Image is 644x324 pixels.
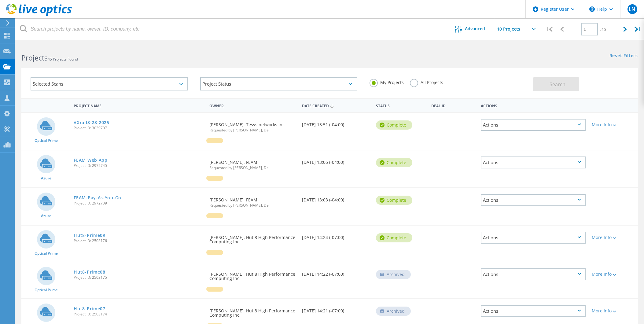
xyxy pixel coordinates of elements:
span: Project ID: 2503174 [74,312,203,316]
div: Complete [376,196,412,205]
div: More Info [592,309,635,313]
button: Search [533,77,579,91]
span: Search [550,81,565,88]
div: Actions [481,305,586,317]
div: Archived [376,307,411,316]
div: [DATE] 13:51 (-04:00) [299,113,373,133]
span: Project ID: 2972739 [74,201,203,205]
input: Search projects by name, owner, ID, company, etc [15,18,446,40]
a: Reset Filters [609,53,638,59]
div: [DATE] 14:22 (-07:00) [299,262,373,282]
span: Optical Prime [35,288,58,292]
label: My Projects [370,79,404,85]
div: Complete [376,233,412,242]
div: Deal Id [428,100,477,111]
svg: \n [589,6,595,12]
span: Requested by [PERSON_NAME], Dell [209,128,296,132]
a: FEAM Web App [74,158,107,162]
div: Owner [206,100,299,111]
div: More Info [592,272,635,276]
span: 45 Projects Found [48,57,78,62]
span: Azure [41,176,51,180]
div: Actions [481,119,586,131]
div: | [631,18,644,40]
div: [PERSON_NAME], FEAM [206,188,299,213]
div: Date Created [299,100,373,111]
div: Project Name [71,100,206,111]
div: [PERSON_NAME], Tesys networks inc [206,113,299,138]
div: [DATE] 14:21 (-07:00) [299,299,373,319]
span: Requested by [PERSON_NAME], Dell [209,166,296,170]
div: More Info [592,235,635,240]
div: [PERSON_NAME], Hut 8 High Performance Computing Inc. [206,262,299,287]
span: Advanced [465,27,485,31]
span: Azure [41,214,51,218]
a: VXrail8-28-2025 [74,120,109,125]
a: FEAM-Pay-As-You-Go [74,196,121,200]
div: [DATE] 13:05 (-04:00) [299,150,373,171]
a: Live Optics Dashboard [6,13,72,17]
div: Actions [478,100,589,111]
div: Actions [481,232,586,244]
div: [PERSON_NAME], Hut 8 High Performance Computing Inc. [206,226,299,250]
a: Hut8-Prime07 [74,307,105,311]
span: Project ID: 2503175 [74,276,203,279]
b: Projects [21,53,48,63]
div: [DATE] 14:24 (-07:00) [299,226,373,246]
div: | [543,18,556,40]
span: Optical Prime [35,139,58,142]
span: Optical Prime [35,252,58,255]
div: Project Status [200,77,358,90]
div: Complete [376,120,412,130]
span: Project ID: 2972745 [74,164,203,168]
span: Project ID: 3039707 [74,126,203,130]
div: [PERSON_NAME], Hut 8 High Performance Computing Inc. [206,299,299,323]
span: Project ID: 2503176 [74,239,203,243]
a: Hut8-Prime09 [74,233,105,237]
span: Requested by [PERSON_NAME], Dell [209,204,296,207]
div: Archived [376,270,411,279]
label: All Projects [410,79,443,85]
span: of 5 [599,27,606,32]
div: [DATE] 13:03 (-04:00) [299,188,373,208]
span: LN [629,7,635,12]
div: Actions [481,194,586,206]
div: More Info [592,123,635,127]
div: Complete [376,158,412,167]
div: [PERSON_NAME], FEAM [206,150,299,176]
div: Actions [481,156,586,168]
div: Status [373,100,429,111]
div: Selected Scans [31,77,188,90]
div: Actions [481,268,586,280]
a: Hut8-Prime08 [74,270,105,274]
